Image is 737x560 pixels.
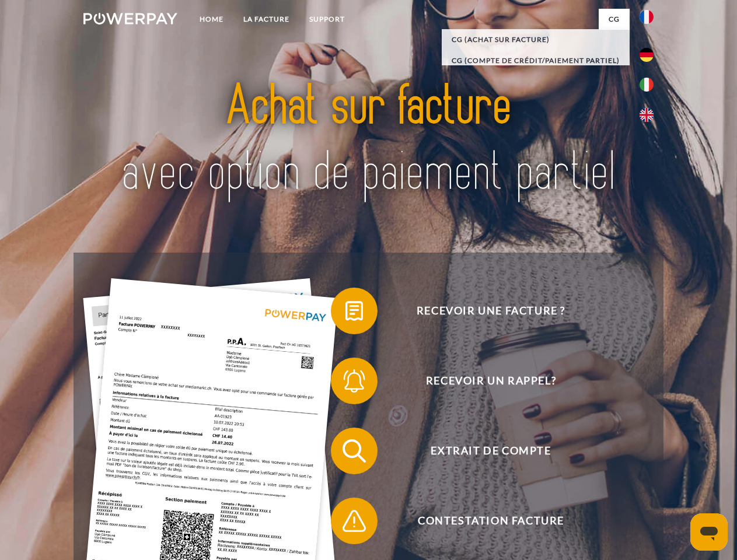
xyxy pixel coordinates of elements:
[340,296,369,325] img: qb_bill.svg
[348,358,634,404] span: Recevoir un rappel?
[83,13,177,24] img: logo-powerpay-white.svg
[599,9,630,30] a: CG
[331,358,634,404] button: Recevoir un rappel?
[340,436,369,466] img: qb_search.svg
[348,288,634,334] span: Recevoir une facture ?
[348,498,634,544] span: Contestation Facture
[442,29,630,50] a: CG (achat sur facture)
[331,288,634,334] button: Recevoir une facture ?
[233,9,299,30] a: LA FACTURE
[111,56,626,223] img: title-powerpay_fr.svg
[690,513,728,551] iframe: Bouton de lancement de la fenêtre de messagerie
[640,78,654,92] img: it
[340,366,369,395] img: qb_bell.svg
[299,9,355,30] a: Support
[640,10,654,24] img: fr
[331,428,634,474] button: Extrait de compte
[348,428,634,474] span: Extrait de compte
[640,48,654,62] img: de
[190,9,233,30] a: Home
[442,50,630,71] a: CG (Compte de crédit/paiement partiel)
[331,498,634,544] button: Contestation Facture
[340,506,369,535] img: qb_warning.svg
[640,108,654,122] img: en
